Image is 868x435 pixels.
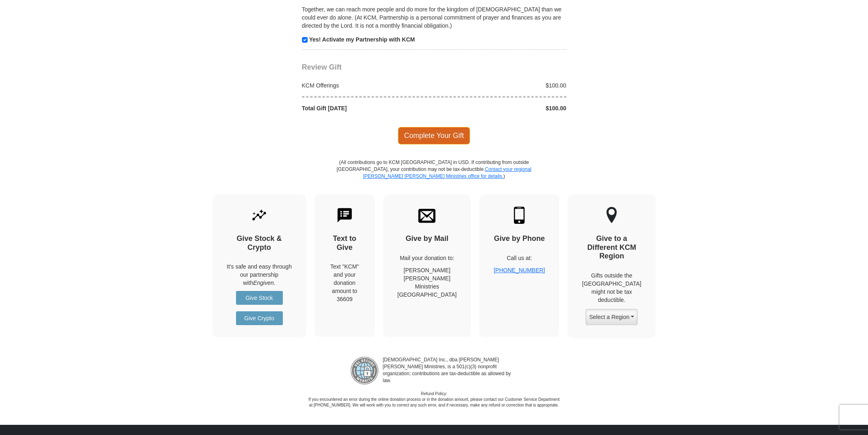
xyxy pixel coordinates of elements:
[297,104,434,112] div: Total Gift [DATE]
[336,207,353,224] img: text-to-give.svg
[398,127,470,144] span: Complete Your Gift
[434,104,571,112] div: $100.00
[511,207,528,224] img: mobile.svg
[227,262,292,287] p: It's safe and easy through our partnership with
[236,311,283,325] a: Give Crypto
[329,262,361,303] div: Text "KCM" and your donation amount to 36609
[494,234,545,243] h4: Give by Phone
[582,234,641,261] h4: Give to a Different KCM Region
[494,267,545,273] a: [PHONE_NUMBER]
[302,5,566,30] p: Together, we can reach more people and do more for the kingdom of [DEMOGRAPHIC_DATA] than we coul...
[227,234,292,252] h4: Give Stock & Crypto
[582,271,641,304] p: Gifts outside the [GEOGRAPHIC_DATA] might not be tax deductible.
[398,254,457,262] p: Mail your donation to:
[350,356,379,385] img: refund-policy
[329,234,361,252] h4: Text to Give
[251,207,268,224] img: give-by-stock.svg
[379,356,518,385] p: [DEMOGRAPHIC_DATA] Inc., dba [PERSON_NAME] [PERSON_NAME] Ministries, is a 501(c)(3) nonprofit org...
[494,254,545,262] p: Call us at:
[309,36,415,43] strong: Yes! Activate my Partnership with KCM
[434,81,571,90] div: $100.00
[363,166,531,179] a: Contact your regional [PERSON_NAME] [PERSON_NAME] Ministries office for details.
[253,280,275,286] i: Engiven.
[606,207,617,224] img: other-region
[236,291,283,305] a: Give Stock
[302,63,342,71] span: Review Gift
[308,391,560,409] p: Refund Policy: If you encountered an error during the online donation process or in the donation ...
[297,81,434,90] div: KCM Offerings
[586,309,638,325] button: Select a Region
[418,207,435,224] img: envelope.svg
[398,266,457,299] p: [PERSON_NAME] [PERSON_NAME] Ministries [GEOGRAPHIC_DATA]
[337,159,532,195] p: (All contributions go to KCM [GEOGRAPHIC_DATA] in USD. If contributing from outside [GEOGRAPHIC_D...
[398,234,457,243] h4: Give by Mail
